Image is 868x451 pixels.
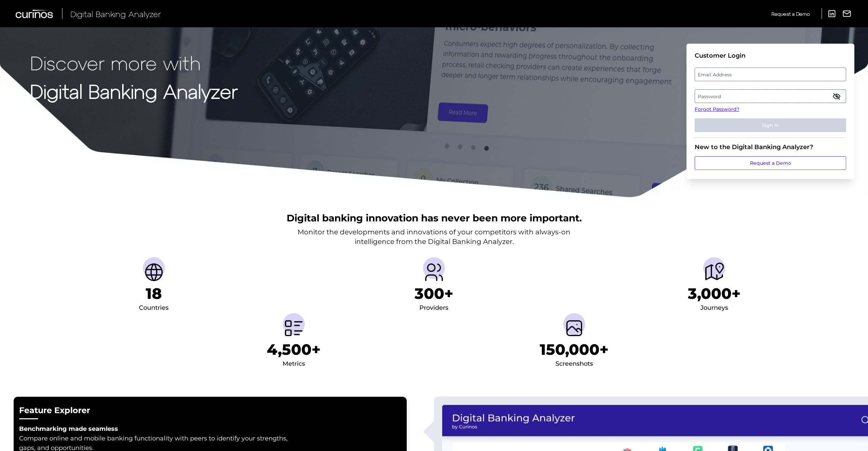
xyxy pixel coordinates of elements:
[695,68,845,81] label: Email Address
[287,212,582,224] h2: Digital banking innovation has never been more important.
[143,261,165,283] img: Countries
[703,261,725,283] img: Journeys
[419,303,448,314] div: Providers
[283,317,305,339] img: Metrics
[415,285,453,303] h1: 300+
[139,303,169,314] div: Countries
[695,156,846,170] a: Request a Demo
[555,359,593,369] div: Screenshots
[30,79,238,102] strong: Digital Banking Analyzer
[771,8,810,19] a: Request a Demo
[19,425,118,433] strong: Benchmarking made seamless
[695,143,846,151] div: New to the Digital Banking Analyzer?
[695,52,846,59] div: Customer Login
[688,285,741,303] h1: 3,000+
[771,11,810,17] span: Request a Demo
[16,10,54,18] img: Curinos
[423,261,445,283] img: Providers
[695,90,845,102] label: Password
[563,317,585,339] img: Screenshots
[298,227,570,246] p: Monitor the developments and innovations of your competitors with always-on intelligence from the...
[283,359,305,369] div: Metrics
[695,106,846,113] a: Forgot Password?
[540,340,609,359] h1: 150,000+
[146,285,162,303] h1: 18
[267,340,321,359] h1: 4,500+
[19,405,401,416] h2: Feature Explorer
[695,118,846,132] button: Sign In
[700,303,728,314] div: Journeys
[30,52,238,73] p: Discover more with
[70,9,161,19] span: Digital Banking Analyzer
